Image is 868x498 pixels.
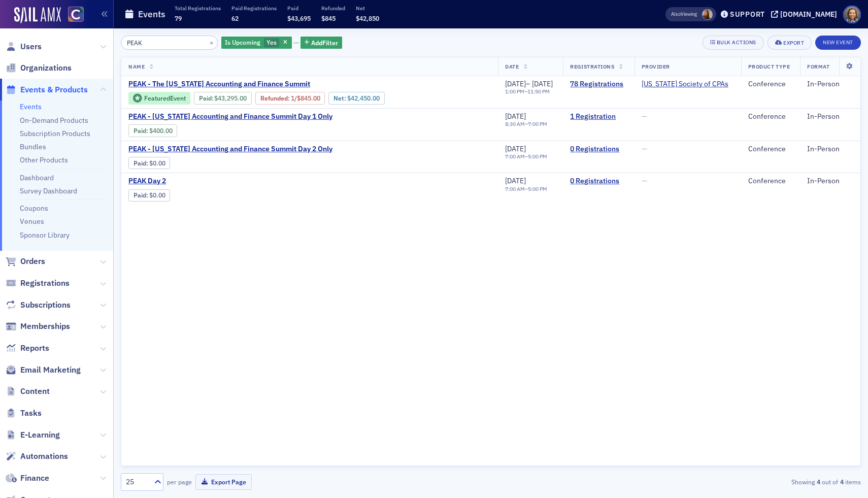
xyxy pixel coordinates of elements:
[20,116,88,125] a: On-Demand Products
[287,5,311,12] p: Paid
[128,145,332,154] span: PEAK - Colorado Accounting and Finance Summit Day 2 Only
[128,112,332,121] a: PEAK - [US_STATE] Accounting and Finance Summit Day 1 Only
[231,14,239,22] span: 62
[61,7,84,24] a: View Homepage
[207,38,216,47] button: ×
[20,300,71,311] span: Subscriptions
[6,451,68,462] a: Automations
[807,145,853,154] div: In-Person
[311,38,338,47] span: Add Filter
[255,92,325,104] div: Refunded: 117 - $4329500
[6,278,70,289] a: Registrations
[128,92,190,105] div: Featured Event
[128,124,177,137] div: Paid: 4 - $40000
[570,80,627,89] a: 78 Registrations
[807,63,829,70] span: Format
[505,88,553,95] div: –
[20,408,42,419] span: Tasks
[642,144,647,153] span: —
[20,186,77,195] a: Survey Dashboard
[20,173,54,182] a: Dashboard
[20,278,70,289] span: Registrations
[133,191,149,199] span: :
[14,7,61,23] a: SailAMX
[128,80,471,89] a: PEAK - The [US_STATE] Accounting and Finance Summit
[333,94,347,102] span: Net :
[321,5,345,12] p: Refunded
[570,177,627,186] a: 0 Registrations
[642,80,728,89] a: [US_STATE] Society of CPAs
[133,127,146,135] a: Paid
[642,112,647,121] span: —
[505,144,526,153] span: [DATE]
[717,40,756,45] div: Bulk Actions
[748,145,793,154] div: Conference
[780,10,837,19] div: [DOMAIN_NAME]
[505,112,526,121] span: [DATE]
[20,102,42,111] a: Events
[138,8,165,20] h1: Events
[815,36,861,50] button: New Event
[128,80,310,89] span: PEAK - The Colorado Accounting and Finance Summit
[671,11,681,17] div: Also
[20,142,46,151] a: Bundles
[505,176,526,185] span: [DATE]
[843,6,861,23] span: Profile
[301,37,342,49] button: AddFilter
[505,120,525,127] time: 8:30 AM
[748,63,790,70] span: Product Type
[505,186,547,192] div: –
[321,14,336,22] span: $845
[748,177,793,186] div: Conference
[144,95,186,101] div: Featured Event
[20,62,72,74] span: Organizations
[505,153,525,160] time: 7:00 AM
[128,177,299,186] a: PEAK Day 2
[175,14,182,22] span: 79
[838,477,845,486] strong: 4
[6,62,72,74] a: Organizations
[528,185,547,192] time: 5:00 PM
[194,92,252,104] div: Paid: 117 - $4329500
[815,477,822,486] strong: 4
[570,63,614,70] span: Registrations
[214,94,247,102] span: $43,295.00
[807,177,853,186] div: In-Person
[297,94,320,102] span: $845.00
[225,38,260,46] span: Is Upcoming
[6,41,42,52] a: Users
[20,230,70,240] a: Sponsor Library
[815,37,861,46] a: New Event
[807,80,853,89] div: In-Person
[260,94,291,102] span: :
[133,159,146,167] a: Paid
[149,191,165,199] span: $0.00
[199,94,212,102] a: Paid
[621,477,861,486] div: Showing out of items
[356,14,379,22] span: $42,850
[6,408,42,419] a: Tasks
[505,79,526,88] span: [DATE]
[347,94,380,102] span: $42,450.00
[807,112,853,121] div: In-Person
[20,41,42,52] span: Users
[126,477,148,487] div: 25
[642,63,670,70] span: Provider
[532,79,553,88] span: [DATE]
[6,386,50,397] a: Content
[20,256,45,267] span: Orders
[20,155,68,164] a: Other Products
[195,474,252,490] button: Export Page
[748,80,793,89] div: Conference
[128,157,170,169] div: Paid: 2 - $0
[730,10,765,19] div: Support
[133,127,149,135] span: :
[20,364,81,376] span: Email Marketing
[505,185,525,192] time: 7:00 AM
[6,473,49,484] a: Finance
[6,343,49,354] a: Reports
[505,88,524,95] time: 1:00 PM
[128,112,332,121] span: PEAK - Colorado Accounting and Finance Summit Day 1 Only
[266,38,277,46] span: Yes
[20,204,48,213] a: Coupons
